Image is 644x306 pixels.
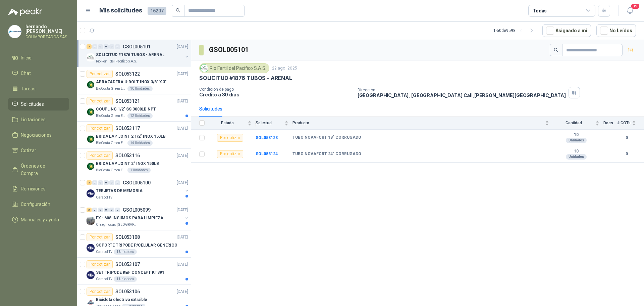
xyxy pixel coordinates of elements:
div: 0 [98,44,103,49]
a: Por cotizarSOL053116[DATE] Company LogoBRIDA LAP JOINT 2" INOX 150LBBioCosta Green Energy S.A.S1 ... [77,149,191,176]
a: 2 0 0 0 0 0 GSOL005101[DATE] Company LogoSOLICITUD #1876 TUBOS - ARENALRio Fertil del Pacífico S.... [87,43,190,64]
p: EX - 608 INSUMOS PARA LIMPIEZA [96,215,163,221]
span: Inicio [21,54,32,61]
p: Caracol TV [96,195,112,200]
p: BRIDA LAP JOINT 2 1/2" INOX 150LB [96,133,166,140]
a: Cotizar [8,144,69,157]
div: 0 [104,208,109,212]
div: 0 [109,44,114,49]
div: Por cotizar [87,233,113,241]
div: 1 Unidades [114,276,137,282]
p: GSOL005100 [123,180,151,185]
p: Condición de pago [199,87,352,92]
h3: GSOL005101 [209,45,250,55]
p: SOL053117 [115,126,140,131]
img: Company Logo [87,108,95,116]
span: Producto [292,121,544,125]
div: Por cotizar [87,70,113,78]
div: Por cotizar [87,288,113,296]
div: 10 Unidades [127,86,153,91]
p: BioCosta Green Energy S.A.S [96,140,126,146]
div: Por cotizar [87,124,113,132]
p: 22 ago, 2025 [272,65,297,72]
a: Por cotizarSOL053122[DATE] Company LogoABRAZADERA U-BOLT INOX 3/8" X 3"BioCosta Green Energy S.A.... [77,67,191,94]
p: COUPLING 1/2" SS 3000LB NPT [96,106,156,113]
a: Configuración [8,198,69,211]
div: 0 [98,208,103,212]
div: Por cotizar [217,134,243,142]
p: ABRAZADERA U-BOLT INOX 3/8" X 3" [96,79,167,85]
p: [DATE] [177,289,188,295]
img: Company Logo [87,135,95,143]
p: Dirección [358,88,566,92]
p: SET TRIPODE K&F CONCEPT KT391 [96,269,164,276]
a: Por cotizarSOL053117[DATE] Company LogoBRIDA LAP JOINT 2 1/2" INOX 150LBBioCosta Green Energy S.A... [77,122,191,149]
p: BioCosta Green Energy S.A.S [96,113,126,119]
p: SOL053106 [115,289,140,294]
span: Estado [209,121,246,125]
div: Por cotizar [87,97,113,105]
a: Manuales y ayuda [8,213,69,226]
p: SOL053116 [115,153,140,158]
p: [DATE] [177,207,188,213]
a: Remisiones [8,182,69,195]
div: 12 Unidades [127,113,153,119]
div: Solicitudes [199,105,222,113]
span: Solicitudes [21,100,44,108]
th: Docs [603,117,617,130]
div: Unidades [566,138,587,143]
span: Órdenes de Compra [21,162,63,177]
span: 19 [631,3,640,9]
span: # COTs [617,121,631,125]
b: TUBO NOVAFORT 18" CORRUGADO [292,135,361,140]
a: Por cotizarSOL053108[DATE] Company LogoSOPORTE TRIPODE P/CELULAR GENERICOCaracol TV1 Unidades [77,230,191,258]
p: SOPORTE TRIPODE P/CELULAR GENERICO [96,242,177,249]
span: search [554,48,558,52]
div: 0 [115,44,120,49]
img: Company Logo [87,53,95,61]
p: [DATE] [177,44,188,50]
p: Crédito a 30 días [199,92,352,97]
div: Unidades [566,154,587,160]
a: Inicio [8,51,69,64]
img: Company Logo [8,25,21,38]
div: Por cotizar [87,151,113,160]
span: Manuales y ayuda [21,216,59,223]
th: # COTs [617,117,644,130]
button: 19 [624,5,636,17]
a: Órdenes de Compra [8,160,69,180]
div: 0 [104,44,109,49]
div: Rio Fertil del Pacífico S.A.S. [199,63,269,73]
p: TERJETAS DE MEMORIA [96,188,143,194]
b: 10 [553,132,599,138]
p: [GEOGRAPHIC_DATA], [GEOGRAPHIC_DATA] Cali , [PERSON_NAME][GEOGRAPHIC_DATA] [358,92,566,98]
p: hernando [PERSON_NAME] [25,24,69,34]
img: Company Logo [87,189,95,198]
div: 1 Unidades [114,249,137,255]
p: SOL053107 [115,262,140,267]
b: 0 [617,151,636,157]
a: SOL053123 [256,135,278,140]
a: SOL053124 [256,151,278,156]
span: Licitaciones [21,116,46,123]
p: [DATE] [177,125,188,132]
span: Configuración [21,201,50,208]
div: 0 [92,208,97,212]
img: Company Logo [87,271,95,279]
div: 14 Unidades [127,140,153,146]
p: [DATE] [177,152,188,159]
p: Bicicleta electriva extraible [96,297,147,303]
p: [DATE] [177,234,188,241]
div: 0 [104,180,109,185]
p: Caracol TV [96,276,112,282]
th: Estado [209,117,256,130]
a: Por cotizarSOL053121[DATE] Company LogoCOUPLING 1/2" SS 3000LB NPTBioCosta Green Energy S.A.S12 U... [77,94,191,122]
p: Oleaginosas [GEOGRAPHIC_DATA][PERSON_NAME] [96,222,138,227]
a: 3 0 0 0 0 0 GSOL005099[DATE] Company LogoEX - 608 INSUMOS PARA LIMPIEZAOleaginosas [GEOGRAPHIC_DA... [87,206,190,227]
th: Solicitud [256,117,292,130]
p: BRIDA LAP JOINT 2" INOX 150LB [96,161,159,167]
b: 10 [553,149,599,154]
img: Company Logo [201,64,208,72]
th: Producto [292,117,553,130]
